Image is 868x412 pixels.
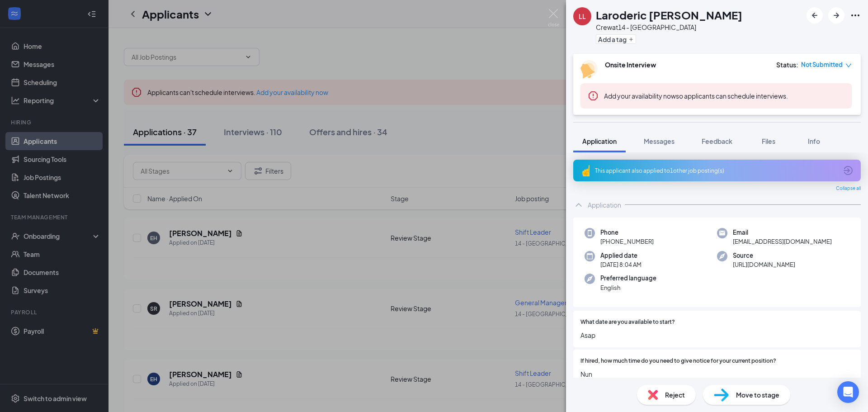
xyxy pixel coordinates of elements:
[850,10,861,21] svg: Ellipses
[600,283,656,292] span: English
[600,237,654,246] span: [PHONE_NUMBER]
[604,92,788,100] span: so applicants can schedule interviews.
[843,165,854,176] svg: ArrowCircle
[595,167,837,175] div: This applicant also applied to 1 other job posting(s)
[733,228,832,237] span: Email
[733,251,795,260] span: Source
[776,60,798,69] div: Status :
[628,37,634,42] svg: Plus
[588,200,621,209] div: Application
[604,91,676,100] button: Add your availability now
[580,330,854,340] span: Asap
[605,61,656,69] b: Onsite Interview
[808,137,820,145] span: Info
[579,12,586,21] div: LL
[828,7,844,24] button: ArrowRight
[580,357,776,365] span: If hired, how much time do you need to give notice for your current position?
[845,62,852,69] span: down
[582,137,617,145] span: Application
[837,381,859,403] div: Open Intercom Messenger
[596,7,742,23] h1: Laroderic [PERSON_NAME]
[836,185,861,192] span: Collapse all
[702,137,732,145] span: Feedback
[736,390,779,400] span: Move to stage
[801,60,843,69] span: Not Submitted
[600,260,642,269] span: [DATE] 8:04 AM
[762,137,775,145] span: Files
[733,237,832,246] span: [EMAIL_ADDRESS][DOMAIN_NAME]
[573,199,584,210] svg: ChevronUp
[588,90,599,101] svg: Error
[733,260,795,269] span: [URL][DOMAIN_NAME]
[807,7,823,24] button: ArrowLeftNew
[831,10,842,21] svg: ArrowRight
[600,228,654,237] span: Phone
[600,251,642,260] span: Applied date
[644,137,675,145] span: Messages
[665,390,685,400] span: Reject
[596,23,742,32] div: Crew at 14 - [GEOGRAPHIC_DATA]
[596,34,636,44] button: PlusAdd a tag
[809,10,820,21] svg: ArrowLeftNew
[600,274,656,283] span: Preferred language
[580,369,854,379] span: Nun
[580,318,675,327] span: What date are you available to start?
